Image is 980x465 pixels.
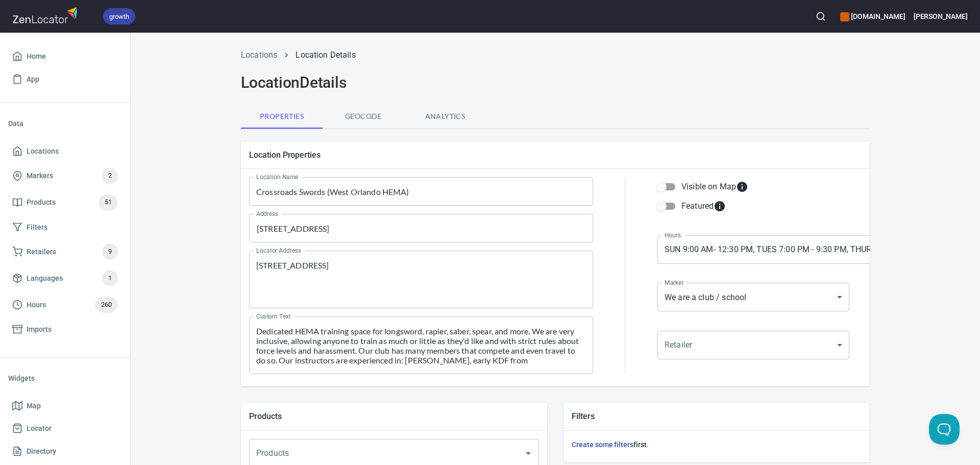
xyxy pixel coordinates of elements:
a: Map [8,395,122,418]
a: Location Details [296,50,355,60]
a: Home [8,45,122,68]
iframe: Help Scout Beacon - Open [929,414,960,445]
a: Locations [8,140,122,163]
a: Directory [8,440,122,463]
span: 260 [95,299,118,311]
span: Directory [27,445,56,458]
span: Retailers [27,246,56,258]
span: 9 [102,246,118,258]
div: growth [103,8,135,25]
h5: Filters [572,411,862,422]
img: zenlocator [12,4,81,26]
span: Filters [27,221,47,234]
a: Imports [8,318,122,341]
h6: [PERSON_NAME] [914,11,968,22]
nav: breadcrumb [241,49,870,61]
div: ​ [657,331,849,359]
a: Locations [241,50,277,60]
a: Filters [8,216,122,239]
div: We are a club / school [657,283,849,311]
a: Retailers9 [8,238,122,265]
h5: Location Properties [249,150,862,160]
span: 51 [99,197,118,208]
a: Hours260 [8,291,122,318]
h2: Location Details [241,74,870,92]
textarea: Dedicated HEMA training space for longsword, rapier, saber, spear, and more. We are very inclusiv... [256,326,586,365]
button: Search [810,5,832,28]
div: Visible on Map [681,181,748,193]
input: Products [254,444,506,463]
h6: [DOMAIN_NAME] [840,11,905,22]
span: Imports [27,323,52,336]
a: App [8,68,122,91]
div: Featured [681,200,726,212]
span: Properties [247,110,316,123]
span: App [27,73,39,86]
a: Languages1 [8,265,122,291]
a: Create some filters [572,440,633,449]
a: Products51 [8,189,122,216]
span: Geocode [329,110,398,123]
span: growth [103,11,135,22]
span: Locator [27,422,52,435]
span: 2 [102,170,118,182]
a: Locator [8,417,122,440]
span: Map [27,400,41,412]
button: [PERSON_NAME] [914,5,968,28]
span: Languages [27,272,63,285]
h5: Products [249,411,539,422]
span: Hours [27,299,46,311]
button: Open [521,446,535,460]
svg: Whether the location is visible on the map. [736,181,748,193]
button: color-CE600E [840,12,849,21]
a: Markers2 [8,163,122,189]
svg: Featured locations are moved to the top of the search results list. [714,200,726,212]
span: Markers [27,169,53,182]
textarea: [STREET_ADDRESS] [256,260,586,299]
span: Home [27,50,46,63]
h6: first. [572,439,862,450]
span: Analytics [410,110,480,123]
li: Widgets [8,366,122,390]
span: Products [27,196,56,209]
span: 1 [102,273,118,284]
li: Data [8,111,122,136]
span: Locations [27,145,59,158]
